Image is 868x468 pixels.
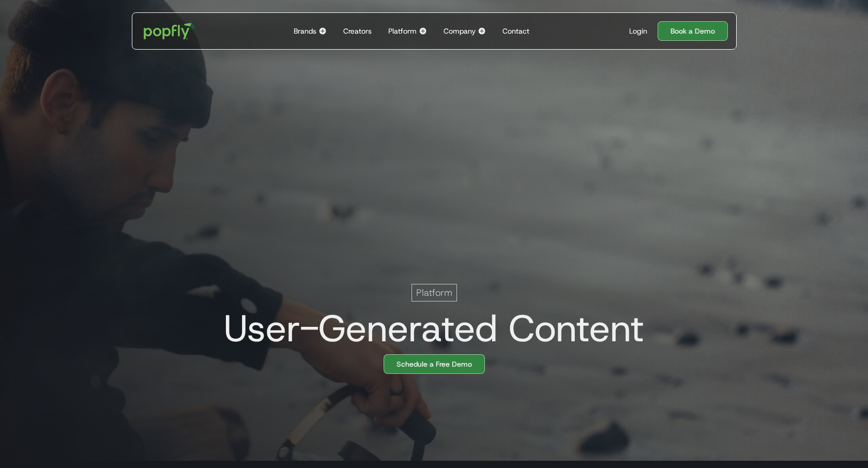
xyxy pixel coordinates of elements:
[444,26,476,36] div: Company
[343,26,372,36] div: Creators
[416,286,452,299] p: Platform
[339,13,376,49] a: Creators
[136,16,203,47] a: home
[625,26,651,36] a: Login
[498,13,534,49] a: Contact
[388,26,417,36] div: Platform
[658,21,728,41] a: Book a Demo
[502,26,529,36] div: Contact
[629,26,647,36] div: Login
[216,308,644,349] h1: User-Generated Content
[384,354,485,374] a: Schedule a Free Demo
[294,26,316,36] div: Brands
